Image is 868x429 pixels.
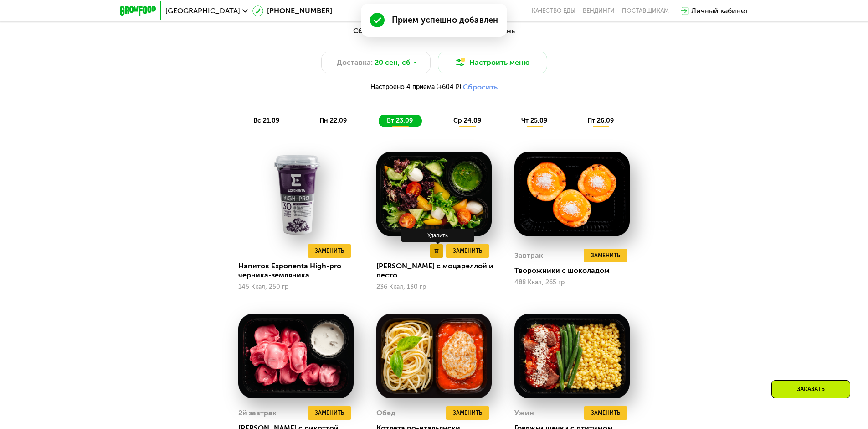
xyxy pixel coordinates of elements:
[446,406,489,420] button: Заменить
[514,266,637,275] div: Творожники с шоколадом
[438,52,547,73] button: Настроить меню
[532,7,575,15] a: Качество еды
[401,229,474,242] div: Удалить
[463,83,498,92] button: Сбросить
[514,279,630,286] div: 488 Ккал, 265 гр
[583,7,615,15] a: Вендинги
[253,117,279,125] span: вс 21.09
[370,13,385,27] img: Success
[514,249,543,262] div: Завтрак
[315,408,344,418] span: Заменить
[238,406,277,420] div: 2й завтрак
[453,408,482,418] span: Заменить
[315,246,344,256] span: Заменить
[238,283,354,291] div: 145 Ккал, 250 гр
[252,5,332,16] a: [PHONE_NUMBER]
[521,117,547,125] span: чт 25.09
[446,244,489,258] button: Заменить
[308,406,351,420] button: Заменить
[165,7,240,15] span: [GEOGRAPHIC_DATA]
[453,246,482,256] span: Заменить
[587,117,614,125] span: пт 26.09
[337,57,373,68] span: Доставка:
[691,5,749,16] div: Личный кабинет
[164,26,704,37] div: Сбалансированное питание на каждый день
[376,283,492,291] div: 236 Ккал, 130 гр
[771,380,850,398] div: Заказать
[584,406,627,420] button: Заменить
[514,406,534,420] div: Ужин
[453,117,481,125] span: ср 24.09
[392,15,498,26] div: Прием успешно добавлен
[319,117,347,125] span: пн 22.09
[375,57,411,68] span: 20 сен, сб
[370,84,461,90] span: Настроено 4 приема (+604 ₽)
[591,251,620,260] span: Заменить
[591,408,620,418] span: Заменить
[308,244,351,258] button: Заменить
[376,262,499,280] div: [PERSON_NAME] с моцареллой и песто
[584,249,627,262] button: Заменить
[387,117,413,125] span: вт 23.09
[376,406,395,420] div: Обед
[622,7,669,15] div: поставщикам
[238,262,361,280] div: Напиток Exponenta High-pro черника-земляника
